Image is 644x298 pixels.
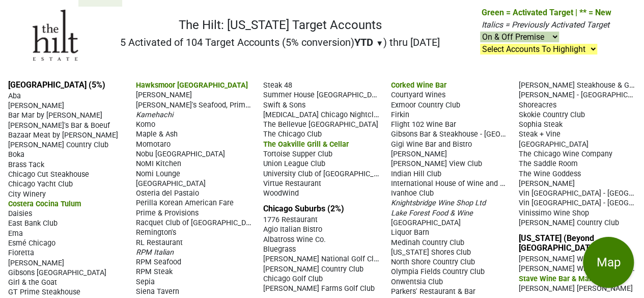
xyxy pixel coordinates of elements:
[8,200,81,208] span: Costera Cocina Tulum
[518,130,560,139] span: Steak + Vine
[518,284,632,293] span: [PERSON_NAME] [PERSON_NAME]
[8,80,105,90] a: [GEOGRAPHIC_DATA] (5%)
[263,189,299,198] span: WoodWind
[136,278,155,286] span: Sepia
[263,284,375,293] span: [PERSON_NAME] Farms Golf Club
[8,160,44,169] span: Brass Tack
[8,111,102,120] span: Bar Mar by [PERSON_NAME]
[263,265,363,274] span: [PERSON_NAME] Country Club
[136,218,261,227] span: Racquet Club of [GEOGRAPHIC_DATA]
[8,131,118,140] span: Bazaar Meat by [PERSON_NAME]
[391,228,429,237] span: Liquor Barn
[518,101,556,110] span: Shoreacres
[391,81,446,90] span: Corked Wine Bar
[136,111,173,119] span: Kamehachi
[391,238,464,247] span: Medinah Country Club
[8,209,32,218] span: Daisies
[354,36,373,48] span: YTD
[263,150,332,158] span: Tortoise Supper Club
[518,170,580,178] span: The Wine Goddess
[391,150,447,158] span: [PERSON_NAME]
[391,120,456,129] span: Flight 102 Wine Bar
[391,178,524,188] span: International House of Wine and Cheese
[518,111,584,119] span: Skokie Country Club
[8,278,57,287] span: Girl & the Goat
[136,199,234,207] span: Perilla Korean American Fare
[8,141,108,149] span: [PERSON_NAME] Country Club
[136,170,180,178] span: Nomi Lounge
[8,170,89,179] span: Chicago Cut Steakhouse
[8,219,58,228] span: East Bank Club
[8,249,34,257] span: Fioretta
[8,268,106,277] span: Gibsons [GEOGRAPHIC_DATA]
[391,287,475,296] span: Parkers' Restaurant & Bar
[518,209,589,218] span: Vinissimo Wine Shop
[136,248,174,257] span: RPM Italian
[518,159,577,168] span: The Saddle Room
[33,10,78,61] img: The Hilt
[391,219,461,227] span: [GEOGRAPHIC_DATA]
[263,120,378,129] span: The Bellevue [GEOGRAPHIC_DATA]
[518,150,612,158] span: The Chicago Wine Company
[518,120,562,129] span: Sophia Steak
[136,100,316,110] span: [PERSON_NAME]'s Seafood, Prime Steak & Stone Crab
[263,235,326,244] span: Albatross Wine Co.
[518,80,641,90] span: [PERSON_NAME] Steakhouse & Grille
[263,204,344,213] a: Chicago Suburbs (2%)
[391,278,443,286] span: Onwentsia Club
[263,110,382,119] span: [MEDICAL_DATA] Chicago Nightclub
[391,258,475,266] span: North Shore Country Club
[263,254,382,263] span: [PERSON_NAME] National Golf Club
[136,91,192,99] span: [PERSON_NAME]
[136,150,225,158] span: Nobu [GEOGRAPHIC_DATA]
[8,150,24,159] span: Boka
[8,180,73,188] span: Chicago Yacht Club
[263,159,325,168] span: Union League Club
[391,140,472,149] span: Gigi Wine Bar and Bistro
[391,267,485,276] span: Olympia Fields Country Club
[583,237,634,288] button: Map
[263,169,393,178] span: University Club of [GEOGRAPHIC_DATA]
[8,121,110,130] span: [PERSON_NAME]'s Bar & Boeuf
[518,179,574,188] span: [PERSON_NAME]
[8,101,64,110] span: [PERSON_NAME]
[391,129,554,139] span: Gibsons Bar & Steakhouse - [GEOGRAPHIC_DATA]
[263,90,442,99] span: Summer House [GEOGRAPHIC_DATA][PERSON_NAME]
[391,101,460,110] span: Exmoor Country Club
[8,259,64,267] span: [PERSON_NAME]
[263,130,322,139] span: The Chicago Club
[136,189,199,198] span: Osteria del Pastaio
[136,209,199,218] span: Prime & Provisions
[482,20,609,30] span: Italics = Previously Activated Target
[391,111,409,119] span: Firkin
[263,140,349,149] span: The Oakville Grill & Cellar
[518,219,619,227] span: [PERSON_NAME] Country Club
[518,140,588,149] span: [GEOGRAPHIC_DATA]
[391,209,473,218] span: Lake Forest Food & Wine
[136,179,206,188] span: [GEOGRAPHIC_DATA]
[518,233,623,253] a: [US_STATE] (Beyond [GEOGRAPHIC_DATA]) (25%)
[8,92,21,100] span: Aba
[482,8,611,17] span: Green = Activated Target | ** = New
[263,245,296,254] span: Bluegrass
[391,199,486,207] span: Knightsbridge Wine Shop Ltd
[136,130,178,139] span: Maple & Ash
[8,239,55,248] span: Esmé Chicago
[136,120,155,129] span: Komo
[263,275,323,283] span: Chicago Golf Club
[391,189,434,198] span: Ivanhoe Club
[263,215,318,224] span: 1776 Restaurant
[263,225,322,234] span: Agio Italian Bistro
[136,287,179,296] span: Siena Tavern
[136,258,181,266] span: RPM Seafood
[391,91,445,99] span: Courtyard Wines
[136,159,181,168] span: NoMI Kitchen
[120,18,440,33] h1: The Hilt: [US_STATE] Target Accounts
[136,267,173,276] span: RPM Steak
[136,228,176,237] span: Remington's
[263,81,292,90] span: Steak 48
[263,101,305,110] span: Swift & Sons
[376,39,383,48] span: ▼
[391,159,482,168] span: [PERSON_NAME] View Club
[518,255,593,263] span: [PERSON_NAME] Wine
